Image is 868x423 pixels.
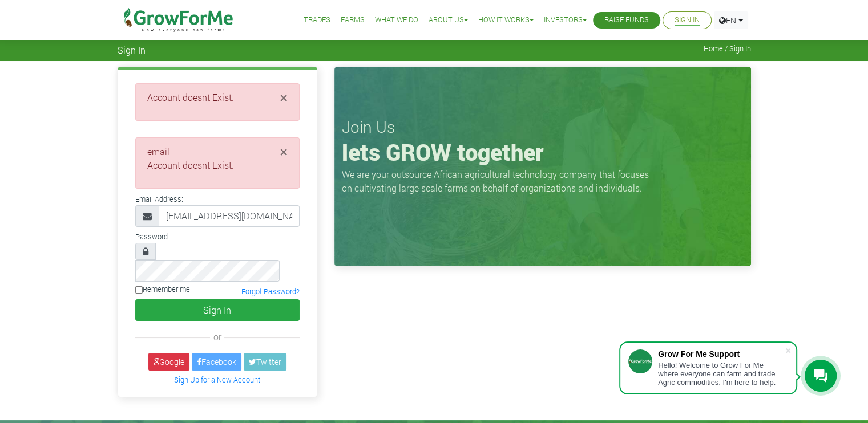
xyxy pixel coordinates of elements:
li: Account doesnt Exist. [147,158,288,172]
label: Email Address: [135,194,183,205]
a: EN [714,11,748,29]
li: email [147,145,288,172]
a: Farms [341,14,365,26]
div: Hello! Welcome to Grow For Me where everyone can farm and trade Agric commodities. I'm here to help. [658,361,785,387]
a: Investors [544,14,587,26]
button: Sign In [135,299,300,321]
a: Sign Up for a New Account [174,375,260,384]
a: How it Works [478,14,534,26]
h3: Join Us [342,117,744,137]
input: Email Address [159,205,300,227]
h1: lets GROW together [342,139,744,166]
a: What We Do [375,14,418,26]
li: Account doesnt Exist. [147,91,288,104]
a: Forgot Password? [241,287,300,296]
a: Sign In [675,14,700,26]
span: × [280,143,288,161]
a: Raise Funds [604,14,649,26]
button: Close [280,91,288,104]
span: Home / Sign In [704,44,751,53]
div: or [135,330,300,344]
p: We are your outsource African agricultural technology company that focuses on cultivating large s... [342,168,656,195]
input: Remember me [135,286,143,294]
a: Trades [304,14,330,26]
div: Grow For Me Support [658,349,785,359]
button: Close [280,145,288,158]
label: Remember me [135,284,190,295]
span: Sign In [118,44,146,55]
a: Google [148,353,189,371]
label: Password: [135,231,169,242]
span: × [280,88,288,107]
a: About Us [429,14,468,26]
